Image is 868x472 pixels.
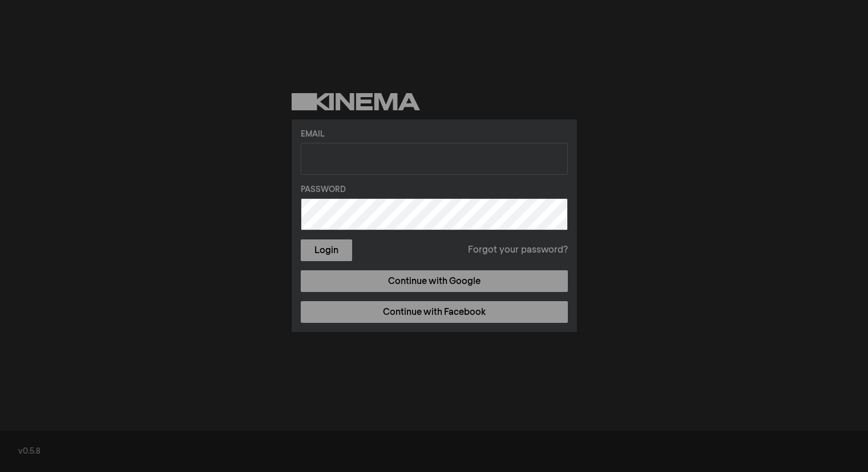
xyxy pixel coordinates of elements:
[468,243,568,257] a: Forgot your password?
[18,446,850,458] div: v0.5.8
[301,239,352,261] button: Login
[301,270,568,292] a: Continue with Google
[301,184,568,196] label: Password
[301,129,568,141] label: Email
[301,301,568,323] a: Continue with Facebook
